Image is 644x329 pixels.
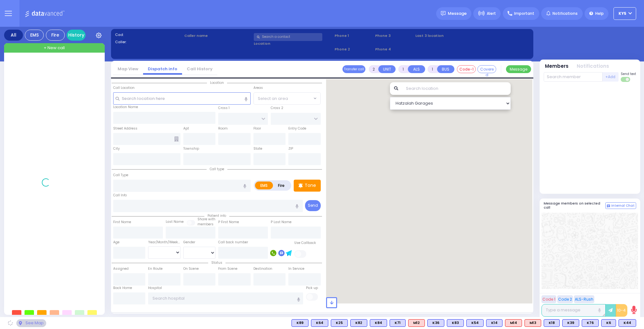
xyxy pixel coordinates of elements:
button: Code 2 [557,295,573,303]
div: BLS [601,319,616,327]
div: BLS [311,319,328,327]
div: BLS [582,319,599,327]
div: All [4,30,23,41]
button: Code-1 [457,65,476,73]
button: Members [545,63,569,70]
label: In Service [288,266,304,271]
span: Call type [207,167,227,171]
label: Caller name [184,33,252,38]
div: BLS [331,319,348,327]
label: First Name [113,220,131,225]
label: EMS [255,182,273,189]
div: K44 [619,319,636,327]
span: + New call [44,45,65,51]
a: Dispatch info [143,66,182,72]
a: Call History [182,66,217,72]
span: Alert [487,11,496,16]
div: K36 [427,319,444,327]
div: K39 [562,319,579,327]
label: Location Name [113,105,138,110]
label: Gender [183,240,195,245]
div: BLS [562,319,579,327]
span: Patient info [204,213,229,218]
label: Call Type [113,173,128,178]
button: Transfer call [342,65,365,73]
div: M14 [505,319,522,327]
div: BLS [350,319,367,327]
label: Room [218,126,228,131]
button: UNIT [378,65,396,73]
div: K14 [486,319,502,327]
span: Status [208,260,225,265]
label: Back Home [113,286,132,291]
input: Search member [544,72,602,82]
span: Internal Chat [611,204,635,208]
span: Send text [621,72,636,76]
label: Entry Code [288,126,306,131]
div: BLS [370,319,387,327]
button: BUS [437,65,454,73]
div: BLS [427,319,444,327]
label: Call back number [218,240,248,245]
span: Message [448,10,467,17]
label: Cross 1 [218,106,230,111]
button: Code 1 [541,295,556,303]
img: Logo [25,9,67,17]
div: Fire [46,30,65,41]
div: M12 [408,319,425,327]
label: Last Name [166,219,184,224]
div: Year/Month/Week/Day [148,240,180,245]
label: ZIP [288,146,293,151]
span: Other building occupants [174,136,179,141]
div: BLS [291,319,308,327]
button: Message [506,65,531,73]
div: K25 [331,319,348,327]
div: BLS [466,319,484,327]
div: K76 [582,319,599,327]
span: Help [595,11,604,16]
span: Phone 1 [335,33,373,38]
div: BLS [390,319,406,327]
label: Cad: [115,32,182,38]
div: K54 [466,319,484,327]
button: ALS-Rush [574,295,594,303]
div: See map [16,319,46,327]
label: Floor [253,126,261,131]
span: Phone 4 [375,47,414,52]
label: Fire [273,182,290,189]
label: Caller: [115,39,182,45]
label: Assigned [113,266,129,271]
input: Search location [402,82,511,95]
label: From Scene [218,266,237,271]
label: En Route [148,266,163,271]
label: Destination [253,266,272,271]
label: P First Name [218,220,239,225]
label: Use Callback [294,240,316,245]
span: Important [514,11,534,16]
div: K6 [601,319,616,327]
span: Location [207,80,227,85]
div: K84 [370,319,387,327]
span: Select an area [258,95,288,102]
label: Age [113,240,119,245]
div: EMS [25,30,44,41]
div: K18 [544,319,560,327]
label: On Scene [183,266,199,271]
label: Location [254,41,333,46]
button: ALS [408,65,425,73]
div: K89 [291,319,308,327]
label: Hospital [148,286,162,291]
input: Search hospital [148,292,303,304]
span: Phone 3 [375,33,414,38]
label: Apt [183,126,189,131]
div: K71 [390,319,406,327]
div: BLS [619,319,636,327]
div: ALS [505,319,522,327]
button: ky5 [613,7,636,20]
label: Call Info [113,193,127,198]
div: K64 [311,319,328,327]
label: Last 3 location [415,33,472,38]
label: Areas [253,85,263,90]
button: Covered [477,65,496,73]
button: Send [305,200,321,211]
